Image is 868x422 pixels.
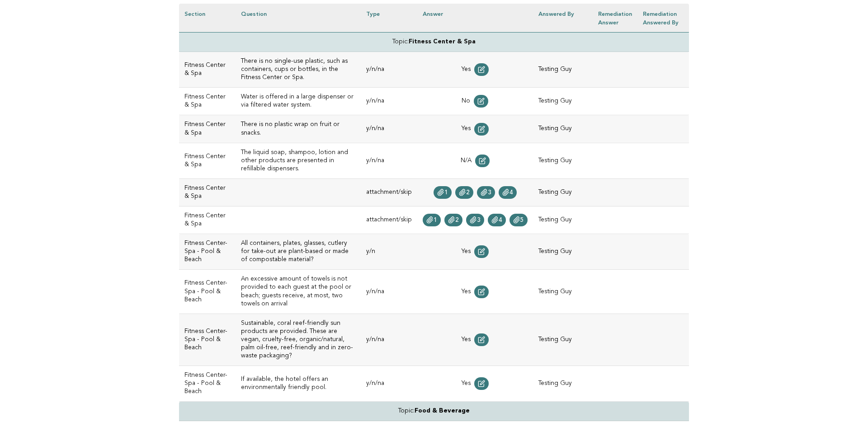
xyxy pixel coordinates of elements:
a: 3 [466,214,484,226]
h3: The liquid soap, shampoo, lotion and other products are presented in refillable dispensers. [241,149,355,173]
span: 4 [499,217,502,223]
h3: There is no single-use plastic, such as containers, cups or bottles, in the Fitness Center or Spa. [241,57,355,82]
div: Yes [423,245,528,258]
td: Fitness Center & Spa [179,178,236,206]
th: Question [236,4,361,33]
div: No [423,95,528,108]
td: Testing Guy [533,270,593,314]
td: attachment/skip [361,178,417,206]
span: 4 [509,189,513,196]
span: 2 [466,189,470,196]
td: y/n/na [361,143,417,178]
th: Answer [417,4,533,33]
td: Fitness Center & Spa [179,52,236,88]
td: Fitness Center-Spa - Pool & Beach [179,234,236,270]
td: y/n [361,234,417,270]
td: Testing Guy [533,52,593,88]
a: 4 [499,186,517,199]
td: Testing Guy [533,115,593,143]
td: Fitness Center-Spa - Pool & Beach [179,314,236,366]
span: 3 [488,189,491,196]
div: Yes [423,63,528,76]
h3: Sustainable, coral reef-friendly sun products are provided. These are vegan, cruelty-free, organi... [241,319,355,360]
h3: There is no plastic wrap on fruit or snacks. [241,121,355,137]
span: 1 [434,217,437,223]
div: N/A [423,155,528,167]
a: 4 [488,214,506,226]
td: Fitness Center & Spa [179,88,236,115]
td: Fitness Center & Spa [179,115,236,143]
th: Answered by [533,4,593,33]
td: attachment/skip [361,206,417,234]
td: Testing Guy [533,206,593,234]
td: y/n/na [361,314,417,366]
td: y/n/na [361,52,417,88]
td: Testing Guy [533,366,593,402]
a: 2 [455,186,473,199]
div: Yes [423,123,528,136]
div: Yes [423,377,528,390]
a: 2 [444,214,462,226]
span: 1 [444,189,448,196]
td: Topic: [179,32,689,52]
td: y/n/na [361,366,417,402]
a: 3 [477,186,495,199]
th: Remediation Answer [593,4,637,33]
td: y/n/na [361,115,417,143]
h3: If available, the hotel offers an environmentally friendly pool. [241,375,355,392]
td: Fitness Center-Spa - Pool & Beach [179,270,236,314]
span: 2 [455,217,459,223]
td: Fitness Center-Spa - Pool & Beach [179,366,236,402]
a: 1 [423,214,441,226]
div: Yes [423,333,528,346]
th: Section [179,4,236,33]
td: y/n/na [361,270,417,314]
strong: Food & Beverage [415,408,470,414]
a: 5 [509,214,528,226]
a: 1 [434,186,452,199]
h3: Water is offered in a large dispenser or via filtered water system. [241,93,355,109]
td: Testing Guy [533,143,593,178]
span: 5 [520,217,524,223]
td: Testing Guy [533,314,593,366]
span: 3 [477,217,481,223]
h3: An excessive amount of towels is not provided to each guest at the pool or beach; guests receive,... [241,275,355,308]
td: Testing Guy [533,88,593,115]
td: Fitness Center & Spa [179,143,236,178]
td: Topic: [179,402,689,421]
div: Yes [423,286,528,298]
h3: All containers, plates, glasses, cutlery for take-out are plant-based or made of compostable mate... [241,239,355,264]
th: Type [361,4,417,33]
td: Fitness Center & Spa [179,206,236,234]
strong: Fitness Center & Spa [409,39,476,45]
td: Testing Guy [533,234,593,270]
td: Testing Guy [533,178,593,206]
th: Remediation Answered by [637,4,689,33]
td: y/n/na [361,88,417,115]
